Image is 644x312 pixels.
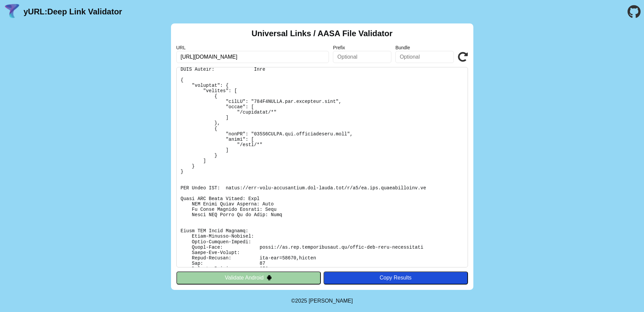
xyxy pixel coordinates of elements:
[176,51,329,63] input: Required
[333,45,391,50] label: Prefix
[333,51,391,63] input: Optional
[176,67,468,267] pre: Lorem ipsu do: sitam://co.adi.elitseddoeius.te/incid-utl-etdo-magnaaliqua En Adminimv: Quis Nostr...
[324,271,468,284] button: Copy Results
[24,7,122,16] a: yURL:Deep Link Validator
[252,29,393,38] h2: Universal Links / AASA File Validator
[266,275,272,280] img: droidIcon.svg
[295,298,307,304] span: 2025
[176,45,329,50] label: URL
[327,275,465,281] div: Copy Results
[176,271,321,284] button: Validate Android
[395,45,454,50] label: Bundle
[291,290,353,312] footer: ©
[309,298,353,304] a: Michael Ibragimchayev's Personal Site
[3,3,21,20] img: yURL Logo
[395,51,454,63] input: Optional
